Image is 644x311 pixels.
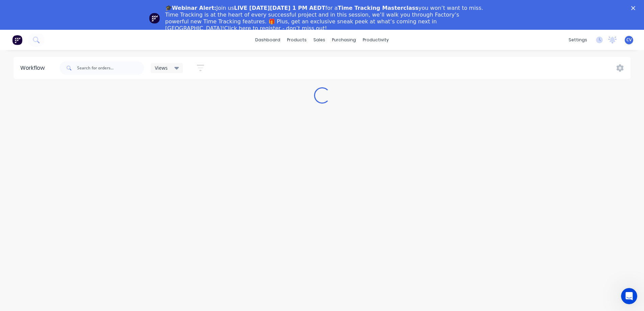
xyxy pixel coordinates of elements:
img: Factory [12,35,22,45]
b: LIVE [DATE][DATE] 1 PM AEDT [234,5,325,11]
b: Time Tracking Masterclass [338,5,419,11]
b: 🎓Webinar Alert: [165,5,216,11]
div: Close [631,6,638,10]
div: Workflow [20,64,48,72]
div: Join us for a you won’t want to miss. Time Tracking is at the heart of every successful project a... [165,5,484,32]
div: products [284,35,310,45]
a: Click here to register - don’t miss out! [224,25,327,31]
div: sales [310,35,329,45]
img: Profile image for Team [149,13,160,24]
iframe: Intercom live chat [621,288,637,304]
div: settings [565,35,591,45]
span: Views [155,64,168,71]
input: Search for orders... [77,61,144,75]
div: purchasing [329,35,359,45]
a: dashboard [252,35,284,45]
div: productivity [359,35,392,45]
span: CV [626,37,631,43]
